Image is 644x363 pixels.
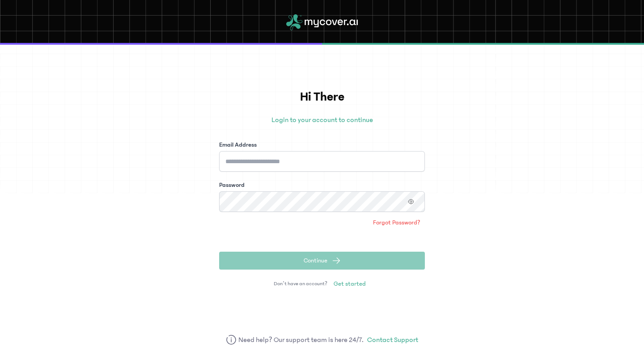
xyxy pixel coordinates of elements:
label: Email Address [219,140,257,149]
a: Get started [329,277,370,291]
a: Contact Support [367,334,418,345]
p: Login to your account to continue [219,114,425,125]
a: Forgot Password? [369,215,425,230]
span: Continue [304,256,327,265]
button: Continue [219,252,425,270]
span: Don’t have an account? [274,280,327,287]
span: Need help? Our support team is here 24/7. [238,334,364,345]
span: Forgot Password? [373,218,420,227]
span: Get started [334,279,366,288]
h1: Hi There [219,88,425,106]
label: Password [219,181,245,190]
